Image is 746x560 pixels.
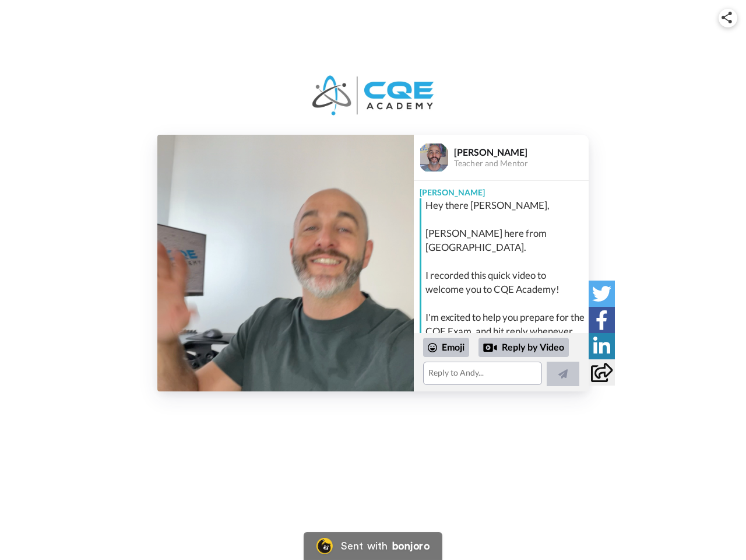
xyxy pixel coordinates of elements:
div: Emoji [423,338,469,356]
div: Reply by Video [483,341,497,355]
div: [PERSON_NAME] [454,146,588,157]
div: Reply by Video [478,338,569,358]
div: Teacher and Mentor [454,159,588,169]
img: Profile Image [420,143,448,171]
img: logo [309,73,437,117]
img: ic_share.svg [722,12,732,23]
div: [PERSON_NAME] [414,181,589,198]
img: 9c5aa4ef-5541-41e8-b299-d75e9b8762e8-thumb.jpg [157,135,414,391]
div: Hey there [PERSON_NAME], [PERSON_NAME] here from [GEOGRAPHIC_DATA]. I recorded this quick video t... [425,198,586,352]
